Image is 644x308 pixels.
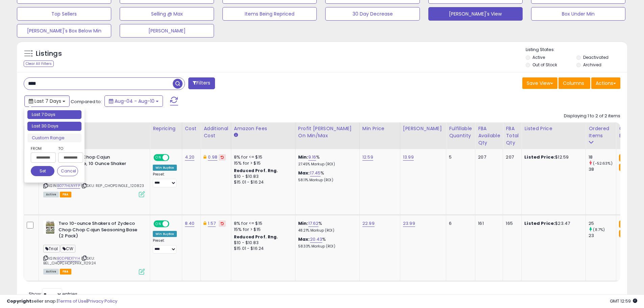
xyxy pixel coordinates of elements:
div: Ordered Items [589,125,613,139]
b: Zydeco Chop Chop Cajun Seasoning Base, 10 Ounce Shaker [50,154,132,168]
div: Repricing [153,125,179,132]
button: Selling @ Max [120,7,214,21]
a: Privacy Policy [88,298,117,304]
div: $15.01 - $16.24 [234,246,290,252]
div: Cost [185,125,198,132]
a: 17.62 [308,220,319,227]
div: 207 [506,154,516,160]
span: All listings currently available for purchase on Amazon [43,192,59,197]
a: 4.20 [185,154,195,161]
button: Box Under Min [531,7,625,21]
span: Compared to: [71,98,102,105]
div: % [298,154,354,167]
span: | SKU: BEL_CHOPCHOP2PAK_112924 [43,256,96,266]
p: 58.33% Markup (ROI) [298,244,354,249]
div: Preset: [153,172,177,187]
b: Min: [298,154,308,160]
div: % [298,220,354,233]
a: 9.16 [308,154,316,161]
i: Click to copy [82,184,87,188]
button: Filters [188,77,215,89]
div: ASIN: [43,220,145,274]
p: Listing States: [526,47,627,53]
a: 20.43 [310,236,323,243]
div: 165 [506,220,516,227]
span: Show: entries [29,291,77,297]
small: FBA [619,220,631,228]
div: 25 [589,220,616,227]
i: Click to copy [43,184,48,188]
a: B077HLNYFP [57,183,80,189]
small: FBA [619,230,631,237]
button: Save View [522,77,557,89]
label: From [31,145,54,152]
div: ASIN: [43,154,145,196]
span: OFF [168,155,179,161]
b: Listed Price: [524,220,555,227]
div: 6 [449,220,470,227]
p: 48.21% Markup (ROI) [298,228,354,233]
a: 12.59 [362,154,373,161]
div: % [298,170,354,183]
button: Items Being Repriced [222,7,317,21]
div: Amazon Fees [234,125,292,132]
span: Columns [563,80,584,87]
small: (8.7%) [593,227,605,232]
small: (-52.63%) [593,161,612,166]
div: 15% for > $15 [234,227,290,233]
button: Top Sellers [17,7,111,21]
li: Custom Range [27,134,81,143]
div: [PERSON_NAME] [403,125,443,132]
button: Aug-04 - Aug-10 [104,95,163,107]
button: Actions [591,77,620,89]
p: 27.45% Markup (ROI) [298,162,354,167]
div: 38 [589,166,616,172]
div: Title [42,125,147,132]
div: Listed Price [524,125,583,132]
a: B0DPBD17YH [57,256,80,261]
button: 30 Day Decrease [325,7,420,21]
button: Set [31,166,54,176]
div: $10 - $10.83 [234,240,290,246]
div: 23 [589,233,616,239]
span: Trial [43,245,60,253]
span: CW [61,245,75,253]
label: Active [532,54,545,60]
div: Win BuyBox [153,165,177,171]
th: The percentage added to the cost of goods (COGS) that forms the calculator for Min & Max prices. [295,122,359,149]
button: Columns [558,77,590,89]
div: Fulfillable Quantity [449,125,472,139]
span: All listings currently available for purchase on Amazon [43,269,59,275]
label: Out of Stock [532,62,557,68]
a: 17.45 [310,170,321,176]
img: 51Zi+5+O7DL._SL40_.jpg [43,220,57,234]
span: Aug-04 - Aug-10 [115,98,154,104]
span: FBA [60,192,71,197]
small: Amazon Fees. [234,132,238,138]
div: $23.47 [524,220,580,227]
div: Preset: [153,238,177,254]
div: 207 [478,154,498,160]
div: % [298,236,354,249]
a: 1.57 [208,220,216,227]
button: Last 7 Days [24,95,70,107]
div: 5 [449,154,470,160]
div: Profit [PERSON_NAME] on Min/Max [298,125,357,139]
button: [PERSON_NAME]'s Box Below Min [17,24,111,38]
span: FBA [60,269,71,275]
span: OFF [168,221,179,227]
li: Last 7 Days [27,110,81,119]
b: Reduced Prof. Rng. [234,234,278,240]
a: 13.99 [403,154,414,161]
div: $12.59 [524,154,580,160]
div: Additional Cost [204,125,228,139]
small: FBA [619,154,631,162]
a: 22.99 [362,220,375,227]
div: 15% for > $15 [234,160,290,166]
span: | SKU: REP_CHOPSINGLE_120823 [81,183,144,188]
small: FBA [619,164,631,171]
div: FBA Total Qty [506,125,519,146]
div: 161 [478,220,498,227]
b: Two 10-ounce Shakers of Zydeco Chop Chop Cajun Seasoning Base (2 Pack) [58,220,141,241]
b: Listed Price: [524,154,555,160]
